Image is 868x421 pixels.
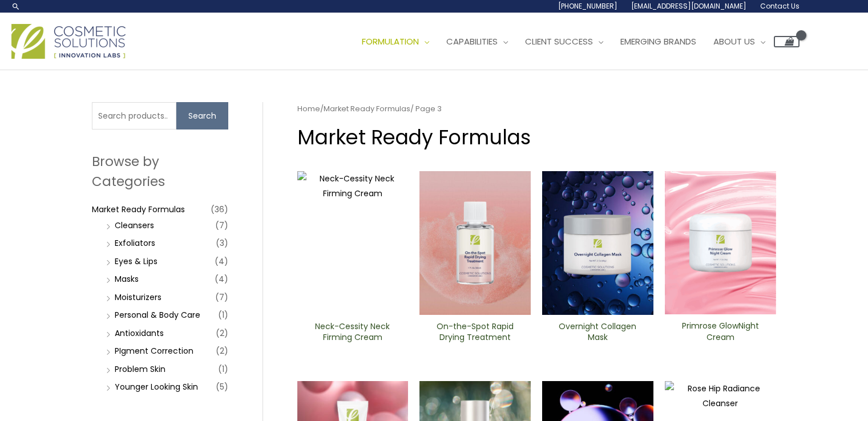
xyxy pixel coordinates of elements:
h2: Primrose GlowNight Cream [675,321,766,342]
img: Overnight Collagen Mask [542,171,653,315]
img: On-the-Spot ​Rapid Drying Treatment [419,171,531,315]
a: Search icon link [11,2,21,11]
h2: On-the-Spot ​Rapid Drying Treatment [429,321,521,343]
a: Younger Looking Skin [115,381,198,392]
span: (2) [216,325,228,341]
a: Neck-Cessity Neck Firming Cream [306,321,398,347]
a: Formulation [353,25,438,59]
a: Capabilities [438,25,516,59]
a: View Shopping Cart, empty [774,36,800,47]
a: Home [297,103,320,114]
a: Market Ready Formulas [324,103,410,114]
nav: Breadcrumb [297,102,776,116]
span: [PHONE_NUMBER] [558,1,617,11]
a: Primrose GlowNight Cream [675,321,766,346]
a: PIgment Correction [115,345,193,357]
span: Client Success [525,35,593,47]
span: Contact Us [760,1,800,11]
a: Client Success [516,25,612,59]
img: Neck-Cessity Neck Firming Cream [297,171,409,315]
span: [EMAIL_ADDRESS][DOMAIN_NAME] [631,1,746,11]
a: Eyes & Lips [115,256,158,267]
a: Personal & Body Care [115,309,200,321]
a: Moisturizers [115,292,162,303]
span: Emerging Brands [620,35,696,47]
h2: Overnight Collagen Mask [552,321,644,343]
h2: Neck-Cessity Neck Firming Cream [306,321,398,343]
a: Antioxidants [115,327,164,339]
a: On-the-Spot ​Rapid Drying Treatment [429,321,521,347]
span: (1) [218,307,228,323]
span: (3) [216,235,228,251]
img: Cosmetic Solutions Logo [11,24,126,59]
span: About Us [713,35,755,47]
span: (36) [211,201,228,217]
h1: Market Ready Formulas [297,123,776,151]
span: Formulation [362,35,419,47]
button: Search [176,102,228,129]
span: (7) [215,217,228,233]
a: About Us [705,25,774,59]
nav: Site Navigation [345,25,800,59]
img: Primrose Glow Night Cream [665,171,776,314]
input: Search products… [92,102,176,129]
span: (4) [215,271,228,287]
span: (5) [216,379,228,395]
span: (7) [215,289,228,305]
span: (4) [215,253,228,269]
a: Masks [115,273,139,285]
h2: Browse by Categories [92,152,228,191]
a: Emerging Brands [612,25,705,59]
span: (1) [218,361,228,377]
a: Exfoliators [115,237,155,249]
span: Capabilities [446,35,498,47]
a: Market Ready Formulas [92,204,185,215]
a: Overnight Collagen Mask [552,321,644,347]
a: Problem Skin [115,363,165,375]
span: (2) [216,343,228,359]
a: Cleansers [115,220,154,231]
